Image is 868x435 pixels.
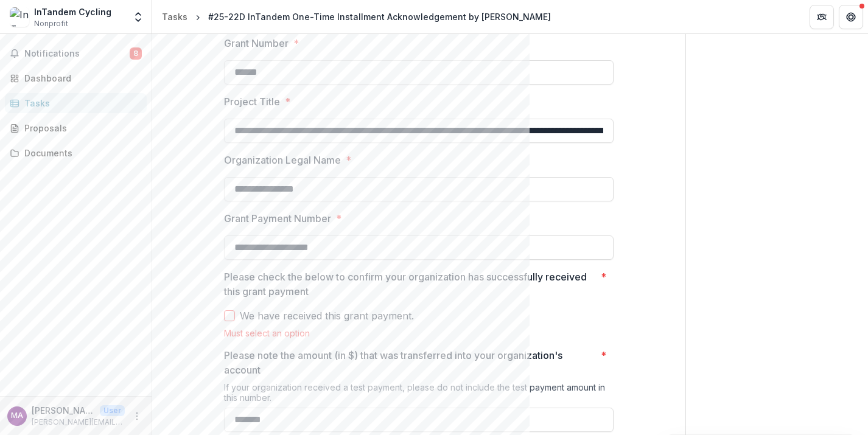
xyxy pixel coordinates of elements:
button: Notifications8 [5,44,147,63]
p: Organization Legal Name [224,153,341,167]
p: Please check the below to confirm your organization has successfully received this grant payment [224,270,596,299]
div: Dashboard [24,72,137,85]
span: Nonprofit [34,18,68,29]
a: Proposals [5,118,147,138]
p: User [100,405,125,416]
p: [PERSON_NAME][EMAIL_ADDRESS][DOMAIN_NAME] [32,417,125,428]
div: Must select an option [224,328,614,338]
div: Tasks [162,10,187,23]
div: If your organization received a test payment, please do not include the test payment amount in th... [224,382,614,408]
img: InTandem Cycling [10,7,29,27]
a: Dashboard [5,68,147,88]
p: Project Title [224,94,280,109]
div: InTandem Cycling [34,5,111,18]
div: #25-22D InTandem One-Time Installment Acknowledgement by [PERSON_NAME] [208,10,551,23]
a: Tasks [157,8,192,26]
nav: breadcrumb [157,8,556,26]
button: Open entity switcher [130,5,147,29]
div: Michael Anderson [11,412,23,420]
span: We have received this grant payment. [240,308,414,323]
span: Notifications [24,49,130,59]
p: Grant Number [224,36,289,50]
button: Get Help [839,5,863,29]
span: 8 [130,47,142,60]
p: Please note the amount (in $) that was transferred into your organization's account [224,348,596,377]
p: [PERSON_NAME] [32,404,95,417]
button: Partners [810,5,834,29]
div: Tasks [24,97,137,110]
a: Documents [5,143,147,163]
div: Proposals [24,122,137,134]
a: Tasks [5,93,147,113]
p: Grant Payment Number [224,211,331,226]
button: More [130,409,144,423]
div: Documents [24,147,137,159]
